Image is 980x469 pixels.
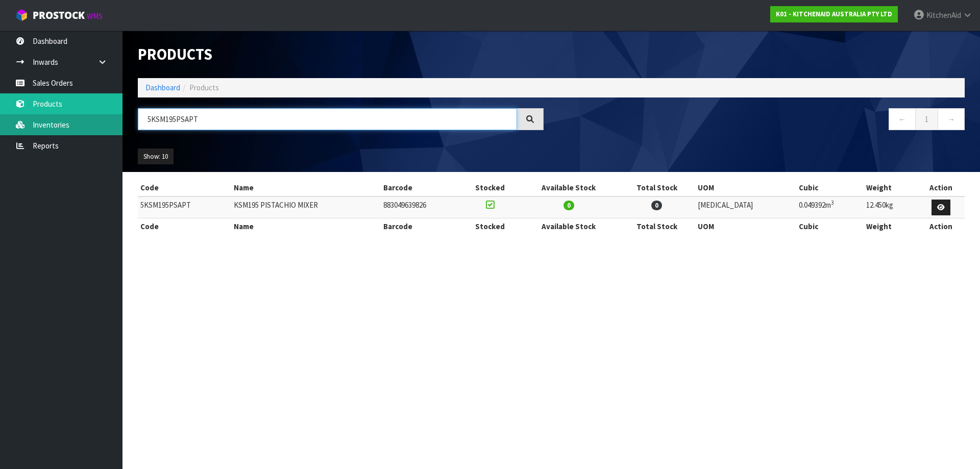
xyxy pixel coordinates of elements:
input: Search products [138,108,517,130]
nav: Page navigation [559,108,965,133]
td: KSM195 PISTACHIO MIXER [231,196,381,218]
th: Available Stock [519,218,618,235]
th: UOM [695,218,796,235]
a: Dashboard [145,83,180,92]
th: Stocked [461,180,519,196]
span: KitchenAid [926,10,961,20]
span: Products [189,83,219,92]
th: Weight [864,180,918,196]
th: Weight [864,218,918,235]
td: 12.450kg [864,196,918,218]
a: → [938,108,965,130]
th: UOM [695,180,796,196]
th: Barcode [381,180,461,196]
th: Cubic [796,180,864,196]
a: 1 [915,108,938,130]
strong: K01 - KITCHENAID AUSTRALIA PTY LTD [776,10,892,18]
th: Code [138,218,231,235]
th: Action [918,218,965,235]
th: Name [231,218,381,235]
td: 5KSM195PSAPT [138,196,231,218]
th: Total Stock [618,218,695,235]
img: cube-alt.png [15,9,28,21]
td: 0.049392m [796,196,864,218]
th: Barcode [381,218,461,235]
span: 0 [563,201,574,210]
th: Total Stock [618,180,695,196]
sup: 3 [831,199,834,206]
h1: Products [138,46,544,63]
th: Code [138,180,231,196]
span: 0 [651,201,662,210]
th: Action [918,180,965,196]
th: Stocked [461,218,519,235]
th: Available Stock [519,180,618,196]
td: [MEDICAL_DATA] [695,196,796,218]
button: Show: 10 [138,149,174,165]
small: WMS [87,11,103,21]
span: ProStock [33,9,85,22]
th: Cubic [796,218,864,235]
td: 883049639826 [381,196,461,218]
th: Name [231,180,381,196]
a: ← [889,108,916,130]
